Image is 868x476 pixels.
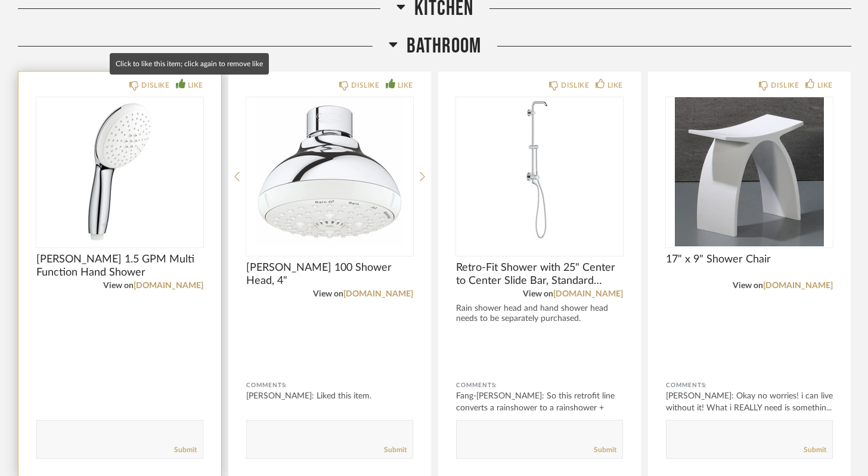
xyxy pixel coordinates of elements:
div: 0 [456,97,623,246]
div: Comments: [666,379,833,391]
div: Rain shower head and hand shower head needs to be separately purchased. [456,304,623,324]
span: View on [523,290,553,298]
div: LIKE [817,79,833,91]
span: 17" x 9" Shower Chair [666,253,833,266]
a: Submit [594,445,616,455]
div: 0 [246,97,413,246]
span: View on [103,282,134,290]
a: [DOMAIN_NAME] [763,282,833,290]
div: [PERSON_NAME]: Liked this item. [246,390,413,402]
div: DISLIKE [141,79,169,91]
a: Submit [174,445,197,455]
img: undefined [246,97,413,246]
div: Fang-[PERSON_NAME]: So this retrofit line converts a rainshower to a rainshower + handshower c... [456,390,623,426]
div: DISLIKE [351,79,379,91]
img: undefined [36,97,203,246]
div: Comments: [456,379,623,391]
a: [DOMAIN_NAME] [553,290,623,298]
img: undefined [666,97,833,246]
div: [PERSON_NAME]: Okay no worries! i can live without it! What i REALLY need is somethin... [666,390,833,414]
a: Submit [804,445,826,455]
div: Comments: [246,379,413,391]
div: LIKE [398,79,413,91]
div: LIKE [188,79,203,91]
a: Submit [384,445,407,455]
span: Bathroom [407,33,481,59]
span: View on [313,290,343,298]
div: DISLIKE [561,79,589,91]
div: DISLIKE [771,79,799,91]
span: View on [733,282,763,290]
img: undefined [456,97,623,246]
span: Retro-Fit Shower with 25" Center to Center Slide Bar, Standard Shower Arm, and Hose [456,261,623,288]
a: [DOMAIN_NAME] [343,290,413,298]
span: [PERSON_NAME] 100 Shower Head, 4" [246,261,413,288]
a: [DOMAIN_NAME] [134,282,203,290]
span: [PERSON_NAME] 1.5 GPM Multi Function Hand Shower [36,253,203,279]
div: LIKE [607,79,623,91]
